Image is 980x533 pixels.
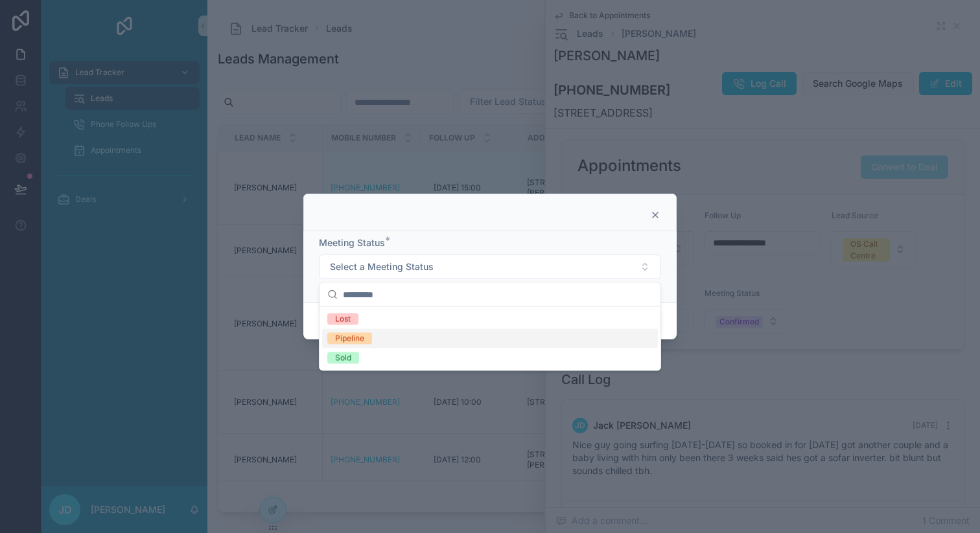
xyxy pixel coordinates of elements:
div: Suggestions [320,307,660,370]
span: Meeting Status [319,237,385,248]
div: Sold [335,352,351,364]
div: Pipeline [335,333,364,345]
div: Lost [335,313,351,325]
span: Select a Meeting Status [330,260,434,273]
button: Select Button [319,255,661,279]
